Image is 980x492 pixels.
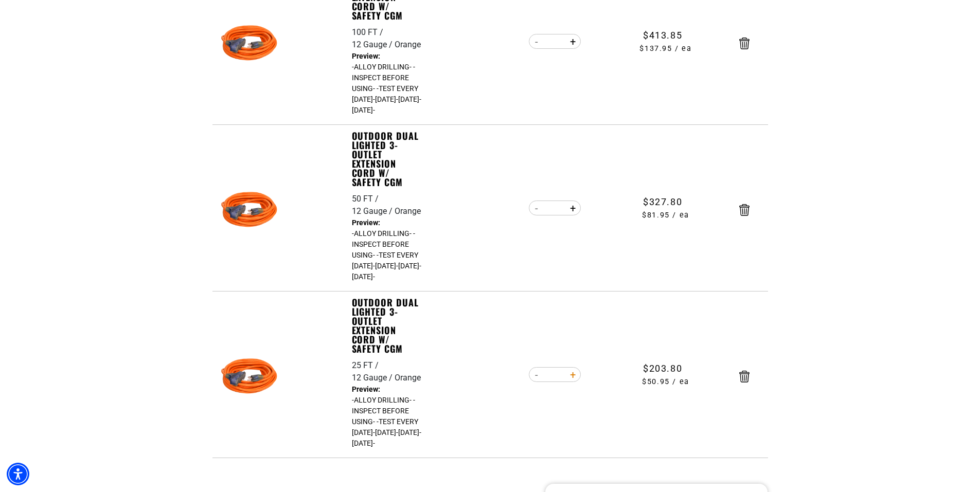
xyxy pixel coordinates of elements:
div: Accessibility Menu [7,463,29,485]
span: $413.85 [643,28,682,42]
div: Orange [395,205,421,217]
div: 12 Gauge [352,39,395,51]
div: Orange [395,39,421,51]
a: Remove Outdoor Dual Lighted 3-Outlet Extension Cord w/ Safety CGM - 25 FT / 12 Gauge / Orange [739,372,750,379]
div: 50 FT [352,193,381,205]
div: 12 Gauge [352,372,395,384]
span: $327.80 [643,195,682,209]
dd: -ALLOY DRILLING- -INSPECT BEFORE USING- -TEST EVERY [DATE]-[DATE]-[DATE]-[DATE]- [352,217,423,282]
div: 12 Gauge [352,205,395,217]
span: $50.95 / ea [611,376,721,388]
img: orange [217,346,281,411]
a: Remove Outdoor Dual Lighted 3-Outlet Extension Cord w/ Safety CGM - 100 FT / 12 Gauge / Orange [739,39,750,46]
dd: -ALLOY DRILLING- -INSPECT BEFORE USING- -TEST EVERY [DATE]-[DATE]-[DATE]-[DATE]- [352,384,423,449]
dd: -ALLOY DRILLING- -INSPECT BEFORE USING- -TEST EVERY [DATE]-[DATE]-[DATE]-[DATE]- [352,51,423,116]
span: $81.95 / ea [611,210,721,221]
a: Remove Outdoor Dual Lighted 3-Outlet Extension Cord w/ Safety CGM - 50 FT / 12 Gauge / Orange [739,206,750,213]
input: Quantity for Outdoor Dual Lighted 3-Outlet Extension Cord w/ Safety CGM [545,33,565,50]
span: $137.95 / ea [611,43,721,54]
a: Outdoor Dual Lighted 3-Outlet Extension Cord w/ Safety CGM [352,131,423,187]
a: Outdoor Dual Lighted 3-Outlet Extension Cord w/ Safety CGM [352,298,423,353]
input: Quantity for Outdoor Dual Lighted 3-Outlet Extension Cord w/ Safety CGM [545,199,565,217]
div: 25 FT [352,359,381,372]
img: orange [217,179,281,244]
input: Quantity for Outdoor Dual Lighted 3-Outlet Extension Cord w/ Safety CGM [545,366,565,384]
div: Orange [395,372,421,384]
span: $203.80 [643,361,682,375]
div: 100 FT [352,26,385,39]
img: orange [217,13,281,78]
